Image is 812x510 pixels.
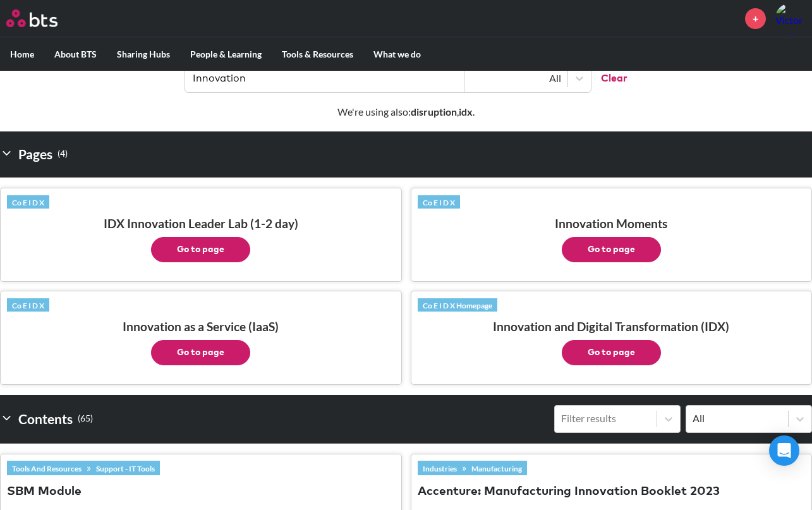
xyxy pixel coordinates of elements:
[466,461,527,475] a: Manufacturing
[471,71,561,85] div: All
[151,340,250,365] button: Go to page
[7,483,82,501] button: SBM Module
[418,461,527,475] div: »
[6,9,81,27] a: Go home
[693,411,782,425] div: All
[7,216,395,262] h3: IDX Innovation Leader Lab (1-2 day)
[769,435,799,466] div: Open Intercom Messenger
[7,461,160,475] div: »
[58,145,68,162] small: ( 4 )
[775,3,806,33] a: Profile
[745,8,766,29] a: +
[411,106,457,118] strong: disruption
[775,3,806,33] img: Victor Brandao
[418,461,462,475] a: Industries
[418,216,806,262] h3: Innovation Moments
[418,483,720,501] button: Accenture: Manufacturing Innovation Booklet 2023
[7,319,395,365] h3: Innovation as a Service (IaaS)
[180,38,272,71] label: People & Learning
[418,195,460,209] a: Co E I D X
[272,38,363,71] label: Tools & Resources
[562,340,661,365] button: Go to page
[78,410,93,427] small: ( 65 )
[418,298,497,312] a: Co E I D X Homepage
[562,237,661,262] button: Go to page
[151,237,250,262] button: Go to page
[591,64,627,92] button: Clear
[418,319,806,365] h3: Innovation and Digital Transformation (IDX)
[459,106,473,118] strong: idx
[561,411,650,425] div: Filter results
[185,64,464,92] input: Find contents, pages and demos...
[91,461,160,475] a: Support - IT Tools
[7,298,49,312] a: Co E I D X
[6,9,58,27] img: BTS Logo
[363,38,431,71] label: What we do
[44,38,107,71] label: About BTS
[7,195,49,209] a: Co E I D X
[7,461,87,475] a: Tools And Resources
[107,38,180,71] label: Sharing Hubs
